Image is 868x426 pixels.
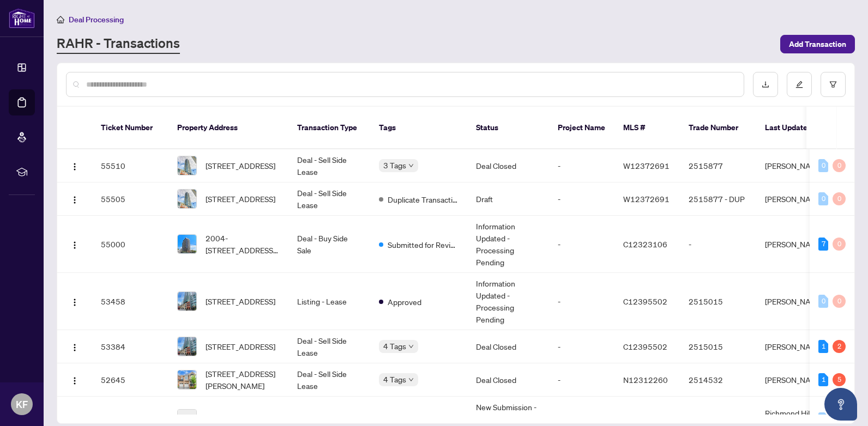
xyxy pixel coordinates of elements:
td: 2514532 [680,363,756,397]
div: 0 [818,295,828,308]
img: thumbnail-img [178,292,196,311]
td: Deal Closed [467,330,549,363]
td: - [549,149,614,182]
td: - [680,216,756,273]
span: [STREET_ADDRESS] [206,413,275,425]
td: [PERSON_NAME] [756,330,838,363]
div: 0 [818,159,828,172]
div: 1 [818,373,828,386]
div: 7 [818,238,828,251]
span: Duplicate Transaction [388,193,459,205]
td: - [549,182,614,216]
th: Project Name [549,107,614,149]
span: edit [795,81,803,88]
span: C12395502 [623,296,667,306]
th: Last Updated By [756,107,838,149]
div: 2 [833,340,846,353]
td: Deal - Sell Side Lease [288,149,370,182]
td: Deal - Buy Side Sale [288,216,370,273]
div: 0 [833,159,846,172]
span: 4 Tags [383,340,406,352]
td: [PERSON_NAME] [756,363,838,397]
td: Deal - Sell Side Lease [288,182,370,216]
td: 53458 [92,273,168,330]
a: RAHR - Transactions [57,34,180,54]
span: down [408,163,414,168]
img: Logo [70,196,79,204]
button: edit [787,72,812,97]
td: 2515877 [680,149,756,182]
span: Approved [388,413,421,425]
span: KF [16,397,28,412]
td: - [549,363,614,397]
button: Logo [66,190,83,208]
td: Information Updated - Processing Pending [467,216,549,273]
td: 55000 [92,216,168,273]
span: N12392769 [623,414,668,424]
span: W12372691 [623,194,670,204]
span: down [408,377,414,382]
th: Trade Number [680,107,756,149]
td: 52645 [92,363,168,397]
span: home [57,16,64,23]
th: Tags [370,107,467,149]
span: Submitted for Review [388,239,459,251]
div: 0 [818,192,828,205]
td: Information Updated - Processing Pending [467,273,549,330]
td: Deal Closed [467,149,549,182]
td: [PERSON_NAME] [756,149,838,182]
span: C12323106 [623,239,667,249]
td: 53384 [92,330,168,363]
span: Deal Processing [69,15,124,25]
div: 0 [833,192,846,205]
td: 2515015 [680,273,756,330]
span: [STREET_ADDRESS] [206,295,275,307]
td: [PERSON_NAME] [756,182,838,216]
img: logo [9,8,35,28]
span: filter [829,81,837,88]
td: Listing - Lease [288,273,370,330]
button: Open asap [824,388,857,421]
img: thumbnail-img [178,156,196,175]
td: 55510 [92,149,168,182]
img: Logo [70,162,79,171]
img: thumbnail-img [178,235,196,253]
div: 5 [833,373,846,386]
td: Draft [467,182,549,216]
th: Transaction Type [288,107,370,149]
img: Logo [70,241,79,249]
img: Logo [70,298,79,307]
span: download [762,81,769,88]
button: Logo [66,338,83,355]
th: Status [467,107,549,149]
button: download [753,72,778,97]
span: [STREET_ADDRESS] [206,193,275,205]
td: - [549,273,614,330]
td: 2515015 [680,330,756,363]
td: - [549,330,614,363]
span: down [408,344,414,349]
div: 0 [833,295,846,308]
td: - [549,216,614,273]
img: thumbnail-img [178,190,196,208]
span: 3 Tags [383,159,406,172]
span: [STREET_ADDRESS][PERSON_NAME] [206,368,280,392]
td: 55505 [92,182,168,216]
div: 0 [833,238,846,251]
span: Add Transaction [789,35,846,53]
td: Deal - Sell Side Lease [288,363,370,397]
th: Ticket Number [92,107,168,149]
span: N12312260 [623,375,668,385]
img: Logo [70,376,79,385]
span: Approved [388,296,421,308]
img: thumbnail-img [178,337,196,356]
div: 0 [818,412,828,425]
button: Add Transaction [780,35,855,53]
img: thumbnail-img [178,370,196,389]
td: [PERSON_NAME] [756,273,838,330]
th: Property Address [168,107,288,149]
button: Logo [66,235,83,253]
td: Deal Closed [467,363,549,397]
button: Logo [66,157,83,174]
span: [STREET_ADDRESS] [206,340,275,352]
